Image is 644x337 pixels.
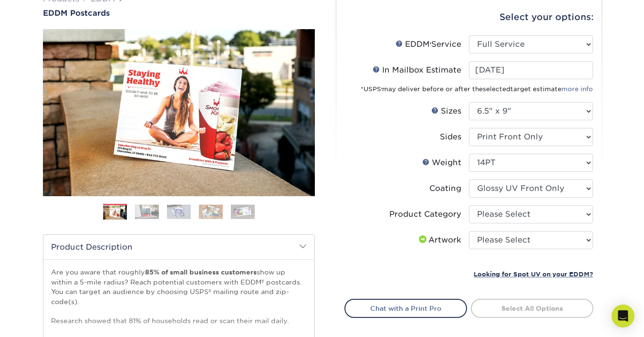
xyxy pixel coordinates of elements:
[103,204,127,221] img: EDDM 01
[373,64,461,76] div: In Mailbox Estimate
[231,204,255,219] img: EDDM 05
[561,85,593,93] a: more info
[361,85,593,93] small: *USPS may deliver before or after the target estimate
[483,85,510,93] span: selected
[431,105,461,117] div: Sizes
[474,271,593,278] small: Looking for Spot UV on your EDDM?
[43,9,110,18] span: EDDM Postcards
[422,157,461,168] div: Weight
[417,234,461,246] div: Artwork
[2,308,81,334] iframe: Google Customer Reviews
[43,9,315,18] a: EDDM Postcards
[199,204,223,219] img: EDDM 04
[474,269,593,278] a: Looking for Spot UV on your EDDM?
[43,19,315,207] img: EDDM Postcards 01
[471,299,593,318] a: Select All Options
[344,299,467,318] a: Chat with a Print Pro
[430,42,431,46] sup: ®
[429,183,461,194] div: Coating
[135,204,159,219] img: EDDM 02
[167,204,191,219] img: EDDM 03
[43,235,314,259] h2: Product Description
[145,268,257,276] strong: 85% of small business customers
[440,131,461,143] div: Sides
[389,209,461,220] div: Product Category
[612,305,634,327] div: Open Intercom Messenger
[469,61,593,79] input: Select Date
[381,87,382,90] sup: ®
[395,39,461,50] div: EDDM Service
